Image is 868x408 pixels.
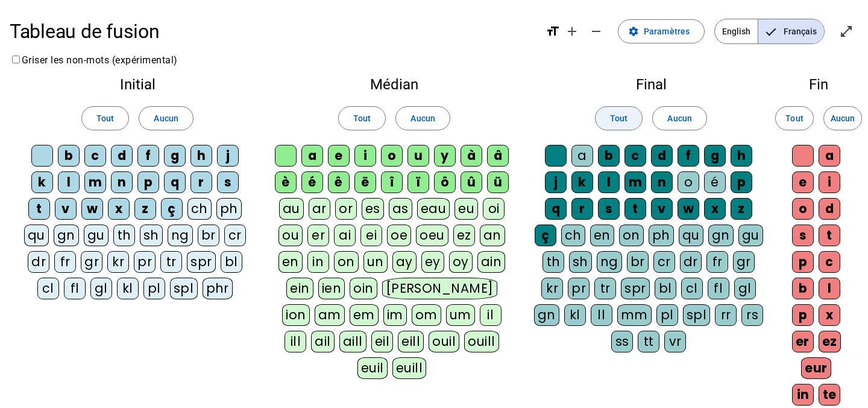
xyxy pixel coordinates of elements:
span: Tout [96,111,114,126]
div: g [704,145,726,167]
span: Aucun [831,111,855,126]
div: l [58,171,80,193]
div: en [278,251,303,273]
div: on [334,251,359,273]
div: br [627,251,649,273]
div: gl [734,278,756,299]
div: bl [221,251,242,273]
div: eu [454,198,478,220]
button: Tout [81,106,129,130]
div: k [31,171,53,193]
div: t [624,198,646,220]
div: p [731,171,752,193]
div: spl [170,278,198,299]
div: gl [90,278,112,299]
div: f [137,145,159,167]
div: l [598,171,620,193]
div: m [84,171,106,193]
div: ch [187,198,212,220]
div: kr [107,251,129,273]
div: ez [819,331,841,352]
div: ou [278,225,303,246]
div: [PERSON_NAME] [382,278,497,299]
div: mm [617,304,652,326]
div: eil [371,331,394,352]
div: ü [487,171,509,193]
div: gn [708,225,734,246]
div: fl [708,278,729,299]
div: q [164,171,186,193]
div: in [307,251,329,273]
div: i [819,171,840,193]
div: ss [611,331,633,352]
div: th [113,225,135,246]
div: b [58,145,80,167]
div: o [678,171,699,193]
div: ç [535,225,556,246]
div: d [111,145,133,167]
div: h [190,145,212,167]
div: z [134,198,156,220]
div: am [315,304,345,326]
div: c [819,251,840,273]
div: rr [715,304,737,326]
div: c [84,145,106,167]
div: tr [594,278,616,299]
div: ï [407,171,429,193]
div: j [217,145,239,167]
div: om [412,304,441,326]
span: Tout [353,111,371,126]
div: tr [160,251,182,273]
div: ê [328,171,350,193]
div: phr [203,278,233,299]
h2: Final [533,77,769,92]
span: Tout [610,111,627,126]
h2: Médian [275,77,514,92]
div: oeu [416,225,448,246]
span: Français [758,19,824,43]
input: Griser les non-mots (expérimental) [12,56,20,63]
mat-icon: remove [589,24,603,39]
div: ll [591,304,612,326]
div: dr [680,251,702,273]
div: gn [54,225,79,246]
div: y [434,145,456,167]
div: il [480,304,502,326]
span: Tout [785,111,803,126]
div: ei [360,225,382,246]
div: cl [37,278,59,299]
div: euil [357,357,388,379]
button: Augmenter la taille de la police [560,19,584,43]
div: ey [421,251,444,273]
div: p [792,304,814,326]
div: ain [477,251,506,273]
div: j [545,171,567,193]
button: Tout [775,106,814,130]
div: ph [216,198,242,220]
div: r [190,171,212,193]
div: or [335,198,357,220]
div: th [542,251,564,273]
div: er [792,331,814,352]
div: in [792,384,814,406]
div: sh [140,225,163,246]
div: an [480,225,505,246]
div: gn [534,304,559,326]
div: x [108,198,130,220]
div: d [651,145,673,167]
div: gu [738,225,763,246]
div: é [301,171,323,193]
div: cr [653,251,675,273]
div: vr [664,331,686,352]
div: kl [564,304,586,326]
div: m [624,171,646,193]
div: s [217,171,239,193]
div: b [792,278,814,299]
div: pl [143,278,165,299]
div: o [792,198,814,220]
h2: Initial [19,77,256,92]
div: v [651,198,673,220]
div: aill [339,331,366,352]
div: i [354,145,376,167]
div: kl [117,278,139,299]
